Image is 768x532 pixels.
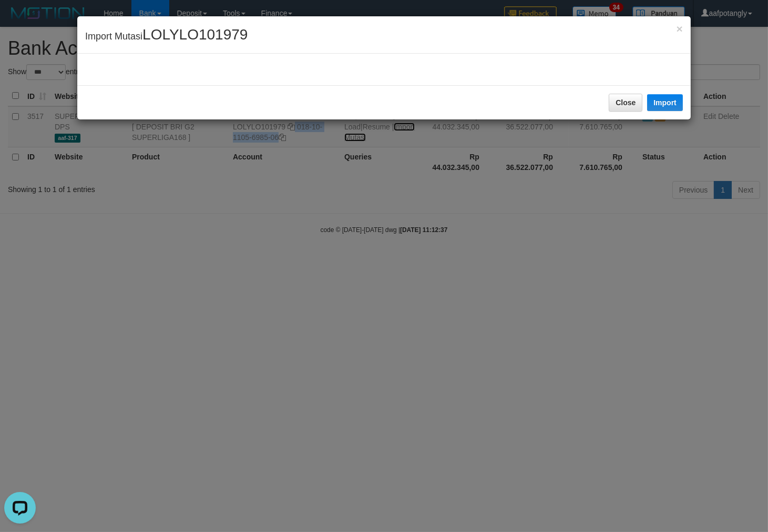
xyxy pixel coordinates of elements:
span: × [677,23,683,35]
button: Close [609,94,642,112]
span: LOLYLO101979 [142,26,248,43]
button: Close [677,23,683,34]
button: Open LiveChat chat widget [4,4,36,36]
button: Import [647,94,683,111]
span: Import Mutasi [85,31,248,42]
